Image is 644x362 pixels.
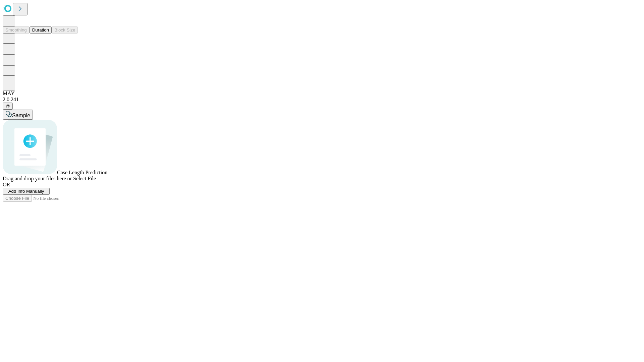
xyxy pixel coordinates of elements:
[57,170,107,175] span: Case Length Prediction
[73,176,96,181] span: Select File
[12,113,30,118] span: Sample
[52,26,78,34] button: Block Size
[3,188,50,195] button: Add Info Manually
[30,26,52,34] button: Duration
[8,189,44,194] span: Add Info Manually
[3,90,641,97] div: MAY
[3,26,30,34] button: Smoothing
[5,104,10,109] span: @
[3,97,641,103] div: 2.0.241
[3,110,33,120] button: Sample
[3,176,72,181] span: Drag and drop your files here or
[3,103,13,110] button: @
[3,182,10,187] span: OR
